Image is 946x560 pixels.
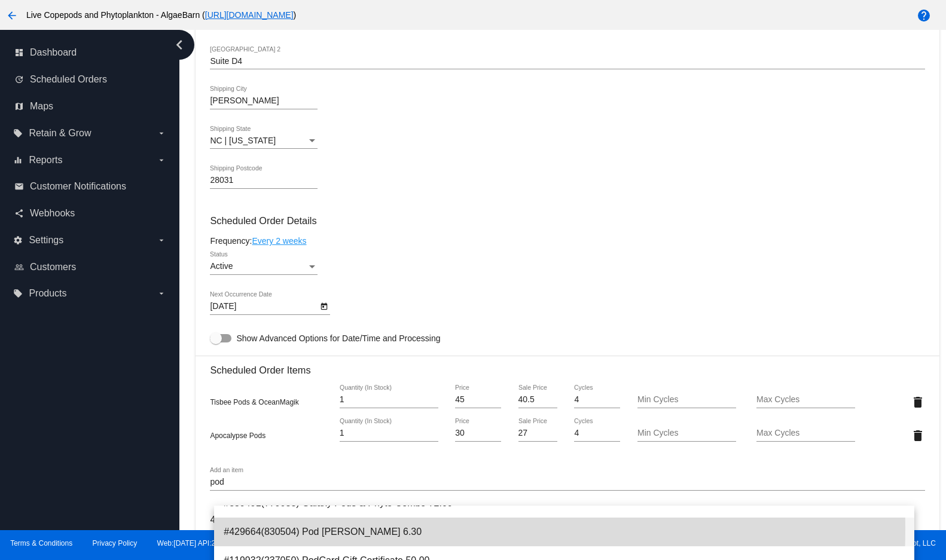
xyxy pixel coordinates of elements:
input: Quantity (In Stock) [340,429,438,438]
a: [URL][DOMAIN_NAME] [205,10,294,20]
i: dashboard [14,48,24,57]
input: Min Cycles [637,429,736,438]
span: Products [29,288,66,299]
mat-select: Status [210,262,318,271]
a: email Customer Notifications [14,177,166,196]
span: Active [210,261,233,271]
span: Webhooks [30,208,75,219]
div: Frequency: [210,236,924,246]
input: Shipping Postcode [210,176,318,185]
mat-select: Shipping State [210,136,318,146]
span: NC | [US_STATE] [210,136,276,145]
input: Max Cycles [756,395,855,405]
input: Price [455,395,501,405]
input: Add an item [210,478,924,487]
input: Cycles [574,395,620,405]
span: Copyright © 2024 QPilot, LLC [483,539,936,547]
span: Show Advanced Options for Date/Time and Processing [236,332,440,344]
h3: Scheduled Order Details [210,215,924,227]
i: map [14,102,24,111]
a: share Webhooks [14,204,166,223]
a: update Scheduled Orders [14,70,166,89]
span: #429664(830504) Pod [PERSON_NAME] 6.30 [224,518,904,546]
h3: 4 Shipping Rates Available [210,507,326,533]
i: local_offer [13,289,23,298]
input: Next Occurrence Date [210,302,318,311]
a: Privacy Policy [93,539,138,547]
span: Live Copepods and Phytoplankton - AlgaeBarn ( ) [26,10,296,20]
span: Scheduled Orders [30,74,107,85]
i: local_offer [13,128,23,138]
mat-icon: help [917,8,931,23]
input: Shipping Street 2 [210,57,924,66]
span: Customers [30,262,76,273]
input: Shipping City [210,96,318,106]
span: Settings [29,235,63,246]
span: Customer Notifications [30,181,126,192]
h3: Scheduled Order Items [210,356,924,376]
a: map Maps [14,97,166,116]
i: equalizer [13,155,23,165]
span: Reports [29,155,62,166]
a: Terms & Conditions [10,539,72,547]
i: arrow_drop_down [157,289,166,298]
i: arrow_drop_down [157,128,166,138]
a: Every 2 weeks [252,236,306,246]
i: people_outline [14,262,24,272]
input: Min Cycles [637,395,736,405]
input: Price [455,429,501,438]
span: Maps [30,101,53,112]
input: Sale Price [518,395,557,405]
a: Web:[DATE] API:2025.08.11.1937 [157,539,266,547]
a: dashboard Dashboard [14,43,166,62]
button: Open calendar [318,299,330,312]
i: arrow_drop_down [157,155,166,165]
input: Quantity (In Stock) [340,395,438,405]
input: Cycles [574,429,620,438]
input: Max Cycles [756,429,855,438]
i: settings [13,235,23,245]
i: update [14,75,24,84]
i: arrow_drop_down [157,235,166,245]
input: Sale Price [518,429,557,438]
a: people_outline Customers [14,258,166,277]
i: chevron_left [170,35,189,54]
span: Apocalypse Pods [210,432,266,440]
mat-icon: delete [911,429,925,443]
span: Dashboard [30,47,77,58]
span: Retain & Grow [29,128,91,139]
i: share [14,209,24,218]
mat-icon: delete [911,395,925,409]
i: email [14,182,24,191]
mat-icon: arrow_back [5,8,19,23]
span: Tisbee Pods & OceanMagik [210,398,298,406]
